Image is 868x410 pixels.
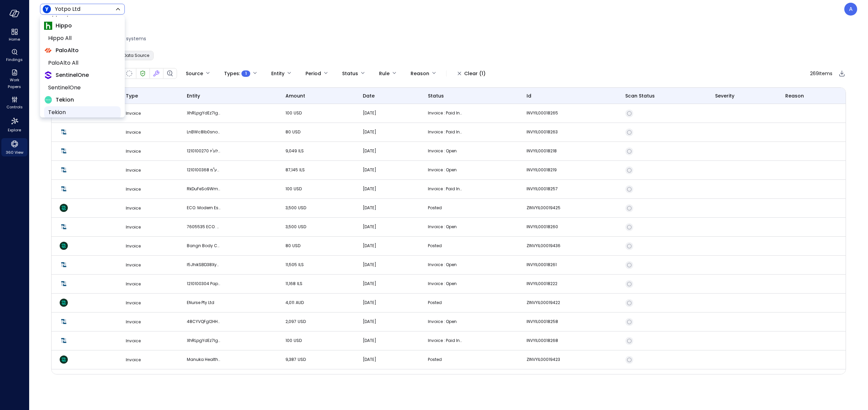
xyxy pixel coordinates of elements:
li: PaloAlto All [44,57,121,69]
img: Tekion [44,96,52,104]
li: Tekion [44,106,121,118]
span: SentinelOne [56,71,89,79]
img: SentinelOne [44,71,52,79]
span: Hippo [56,22,72,30]
span: PaloAlto [56,46,79,55]
li: Hippo All [44,32,121,44]
img: Hippo [44,22,52,30]
span: Tekion [48,108,115,116]
span: SentinelOne [48,84,115,92]
li: SentinelOne [44,82,121,94]
span: Hippo All [48,34,115,42]
span: PaloAlto All [48,59,115,67]
img: PaloAlto [44,46,52,55]
span: Tekion [56,96,74,104]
